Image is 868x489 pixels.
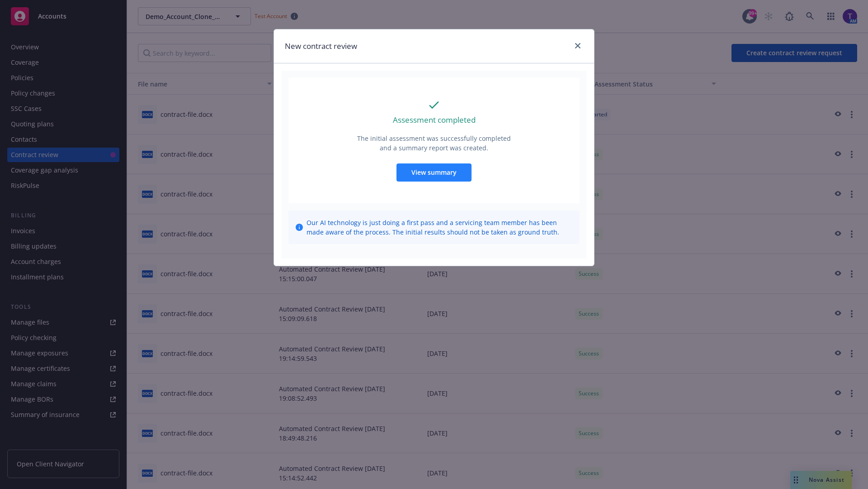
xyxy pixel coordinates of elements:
h1: New contract review [285,40,357,52]
button: View summary [396,163,472,182]
a: close [572,40,583,51]
span: View summary [411,168,457,177]
p: Assessment completed [393,114,476,126]
p: The initial assessment was successfully completed and a summary report was created. [356,134,512,153]
span: Our AI technology is just doing a first pass and a servicing team member has been made aware of t... [307,218,572,237]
